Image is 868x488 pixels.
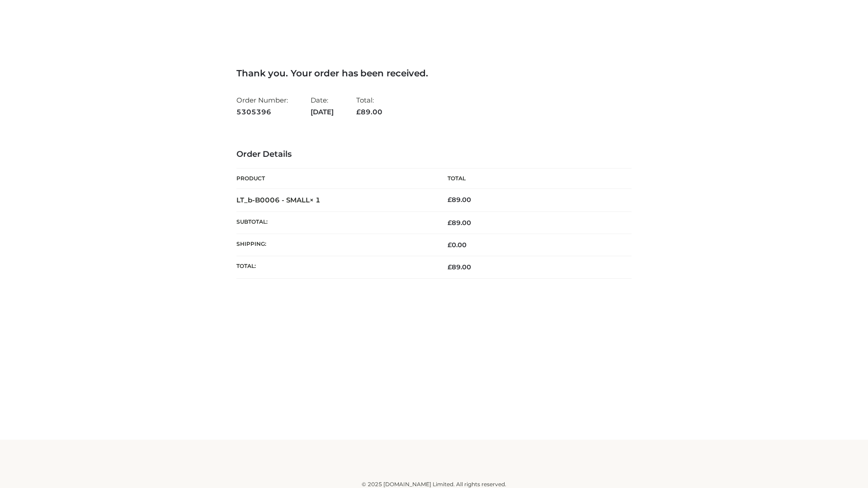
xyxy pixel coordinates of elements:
[236,68,632,79] h3: Thank you. Your order has been received.
[356,108,361,116] span: £
[236,92,288,120] li: Order Number:
[310,196,321,204] strong: × 1
[448,219,471,227] span: 89.00
[236,150,632,160] h3: Order Details
[311,92,334,120] li: Date:
[434,169,632,189] th: Total
[311,106,334,118] strong: [DATE]
[356,108,382,116] span: 89.00
[448,219,452,227] span: £
[448,263,452,271] span: £
[356,92,382,120] li: Total:
[236,211,434,234] th: Subtotal:
[448,196,471,204] bdi: 89.00
[236,196,321,204] strong: LT_b-B0006 - SMALL
[236,106,288,118] strong: 5305396
[236,234,434,256] th: Shipping:
[236,169,434,189] th: Product
[448,196,452,204] span: £
[448,241,467,249] bdi: 0.00
[236,256,434,278] th: Total:
[448,241,452,249] span: £
[448,263,471,271] span: 89.00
